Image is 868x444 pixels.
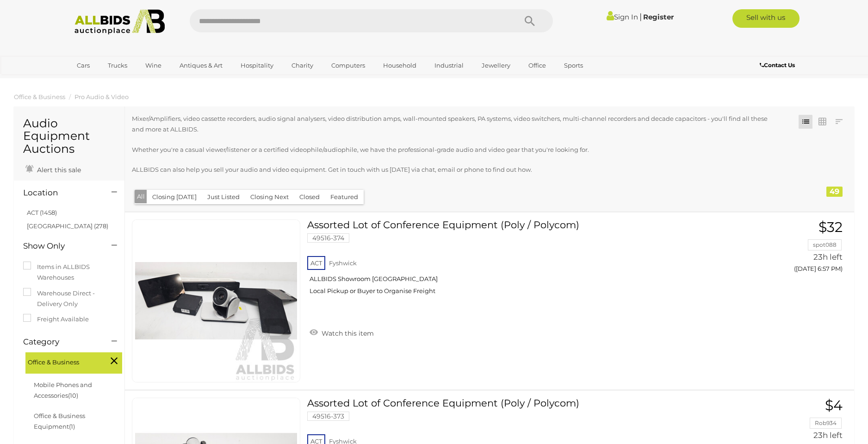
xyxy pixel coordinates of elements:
button: All [135,190,147,203]
a: [GEOGRAPHIC_DATA] (278) [27,222,108,230]
b: Contact Us [760,62,795,69]
a: Computers [325,58,371,73]
span: | [639,12,642,22]
label: Warehouse Direct - Delivery Only [23,288,115,310]
a: Trucks [102,58,133,73]
a: Sports [558,58,589,73]
h4: Category [23,338,98,346]
span: Alert this sale [35,166,81,174]
a: Watch this item [307,325,376,339]
a: ACT (1458) [27,209,57,216]
span: (1) [69,423,75,430]
a: Assorted Lot of Conference Equipment (Poly / Polycom) 49516-374 ACT Fyshwick ALLBIDS Showroom [GE... [314,219,725,302]
span: Office & Business [28,355,97,368]
img: Allbids.com.au [69,9,170,35]
button: Closing Next [245,190,294,204]
a: Cars [71,58,96,73]
a: Alert this sale [23,162,83,176]
div: 49 [826,187,843,197]
a: Wine [139,58,167,73]
button: Search [507,9,553,32]
a: Register [643,13,674,21]
a: Industrial [428,58,470,73]
a: Household [377,58,422,73]
a: Mobile Phones and Accessories(10) [34,381,92,399]
p: Mixer/Amplifiers, video cassette recorders, audio signal analysers, video distribution amps, wall... [132,113,781,135]
span: $32 [818,219,843,236]
a: [GEOGRAPHIC_DATA] [71,73,149,88]
img: 49516-374a.jpg [135,220,297,382]
button: Featured [325,190,364,204]
a: Contact Us [760,60,797,70]
a: Office & Business [14,93,65,100]
p: Whether you're a casual viewer/listener or a certified videophile/audiophile, we have the profess... [132,144,781,155]
a: Hospitality [235,58,279,73]
button: Closing [DATE] [147,190,202,204]
a: Pro Audio & Video [74,93,129,100]
a: Office [522,58,552,73]
a: Office & Business Equipment(1) [34,412,85,430]
h4: Location [23,188,98,197]
a: Jewellery [476,58,516,73]
h4: Show Only [23,242,98,250]
a: Antiques & Art [174,58,229,73]
label: Freight Available [23,314,89,325]
a: $32 spot088 23h left ([DATE] 6:57 PM) [739,219,845,277]
label: Items in ALLBIDS Warehouses [23,262,115,283]
span: Watch this item [319,329,374,338]
span: $4 [825,397,843,414]
span: (10) [68,392,78,399]
button: Closed [294,190,325,204]
a: Sell with us [732,9,800,28]
button: Just Listed [202,190,245,204]
h1: Audio Equipment Auctions [23,117,115,156]
p: ALLBIDS can also help you sell your audio and video equipment. Get in touch with us [DATE] via ch... [132,164,781,175]
a: Sign In [607,13,638,21]
a: Charity [285,58,319,73]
